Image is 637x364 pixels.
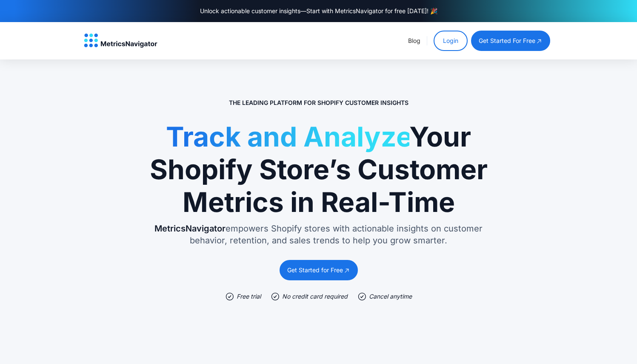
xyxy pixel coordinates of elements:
a: Login [434,31,468,51]
div: No credit card required [282,292,348,301]
div: Unlock actionable customer insights—Start with MetricsNavigator for free [DATE]! 🎉 [200,7,437,15]
p: empowers Shopify stores with actionable insights on customer behavior, retention, and sales trend... [149,223,489,246]
img: check [271,292,280,301]
span: MetricsNavigator [154,223,226,234]
img: open [536,37,543,45]
img: check [226,292,234,301]
a: home [84,34,157,48]
img: MetricsNavigator [84,34,157,48]
div: Cancel anytime [369,292,412,301]
div: Free trial [237,292,261,301]
img: open [343,267,350,274]
div: Get Started for Free [287,266,343,274]
div: get started for free [479,37,535,45]
a: Blog [408,37,420,44]
a: Get Started for Free [280,260,358,280]
img: check [358,292,366,301]
p: The Leading Platform for Shopify Customer Insights [229,99,408,107]
a: get started for free [471,31,550,51]
h1: Your Shopify Store’s Customer Metrics in Real-Time [149,121,489,218]
span: Track and Analyze [166,120,409,153]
